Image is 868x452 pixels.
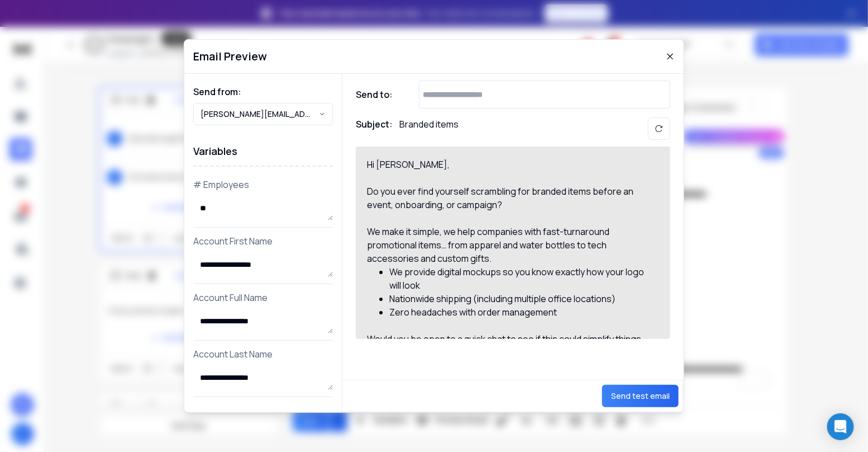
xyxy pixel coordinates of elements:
[389,292,646,305] li: Nationwide shipping (including multiple office locations)
[193,291,333,304] p: Account Full Name
[827,413,854,440] div: Open Intercom Messenger
[356,88,400,101] h1: Send to:
[602,385,679,407] button: Send test email
[193,178,333,191] p: # Employees
[389,305,646,319] li: Zero headaches with order management
[193,85,333,98] h1: Send from:
[367,185,646,211] div: Do you ever find yourself scrambling for branded items before an event, onboarding, or campaign?
[367,158,646,171] div: Hi [PERSON_NAME],
[193,234,333,248] p: Account First Name
[193,49,267,64] h1: Email Preview
[193,136,333,167] h1: Variables
[367,332,646,359] div: Would you be open to a quick chat to see if this could simplify things for your team?
[389,265,646,292] li: We provide digital mockups so you know exactly how your logo will look
[399,117,459,140] p: Branded items
[201,109,319,120] p: [PERSON_NAME][EMAIL_ADDRESS][DOMAIN_NAME]
[356,117,393,140] h1: Subject:
[367,225,646,265] div: We make it simple, we help companies with fast-turnaround promotional items… from apparel and wat...
[193,347,333,361] p: Account Last Name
